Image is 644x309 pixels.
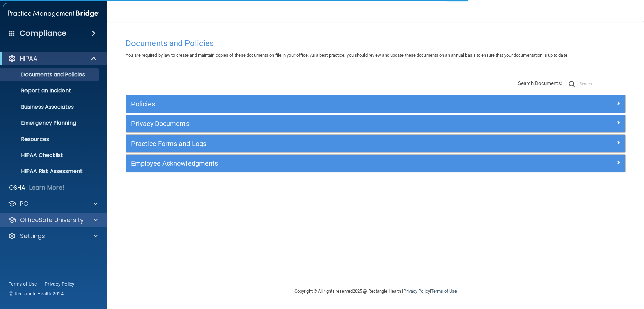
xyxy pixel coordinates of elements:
span: Search Documents: [518,80,562,86]
p: Emergency Planning [4,120,96,126]
p: Documents and Policies [4,71,96,78]
a: Employee Acknowledgments [131,158,620,169]
p: Report an Incident [4,87,96,94]
span: You are required by law to create and maintain copies of these documents on file in your office. ... [126,53,568,58]
p: HIPAA [20,54,37,63]
p: Resources [4,136,96,143]
p: PCI [20,200,30,208]
p: Business Associates [4,104,96,110]
a: HIPAA [8,54,97,63]
a: PCI [8,200,98,208]
p: Learn More! [29,184,65,192]
a: Privacy Policy [45,281,75,287]
p: Settings [20,232,45,240]
span: Ⓒ Rectangle Health 2024 [9,290,64,297]
a: Terms of Use [9,281,37,287]
h4: Compliance [20,29,66,38]
input: Search [580,79,626,89]
a: Privacy Documents [131,118,620,129]
a: Settings [8,232,98,240]
a: Practice Forms and Logs [131,138,620,149]
a: Policies [131,99,620,109]
a: Terms of Use [431,288,457,294]
p: HIPAA Risk Assessment [4,168,96,175]
h5: Privacy Documents [131,120,495,127]
p: HIPAA Checklist [4,152,96,159]
p: OfficeSafe University [20,216,84,224]
img: ic-search.3b580494.png [569,81,575,87]
h5: Policies [131,100,495,108]
img: PMB logo [8,7,99,21]
h4: Documents and Policies [126,39,626,48]
h5: Employee Acknowledgments [131,160,495,167]
p: OSHA [9,184,26,192]
a: Privacy Policy [403,288,430,294]
h5: Practice Forms and Logs [131,140,495,147]
div: Copyright © All rights reserved 2025 @ Rectangle Health | | [253,280,498,302]
a: OfficeSafe University [8,216,98,224]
